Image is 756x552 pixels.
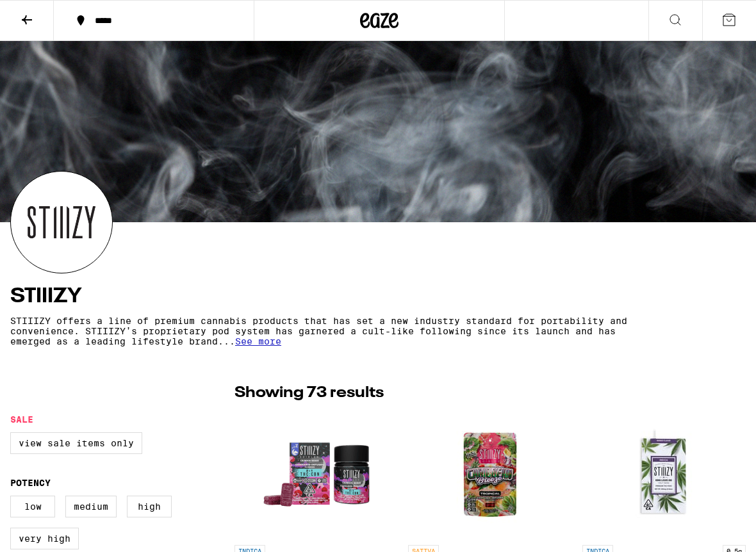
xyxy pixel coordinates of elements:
label: Very High [10,528,79,549]
img: STIIIZY logo [11,172,112,273]
img: STIIIZY - Tropical Caribbean Breeze Gummies [426,410,554,539]
label: View Sale Items Only [10,432,142,454]
p: STIIIZY offers a line of premium cannabis products that has set a new industry standard for porta... [10,316,646,346]
label: Low [10,496,55,517]
h4: STIIIZY [10,286,746,307]
img: STIIIZY - Crimson Berry 2:1 THC:CBN Gummies [252,410,381,539]
img: STIIIZY - OG - King Louis XIII - 0.5g [600,410,728,539]
span: Hi. Need any help? [8,9,92,19]
legend: Potency [10,478,51,488]
legend: Sale [10,414,33,425]
span: See more [235,336,281,346]
label: Medium [65,496,117,517]
label: High [127,496,172,517]
p: Showing 73 results [234,382,384,404]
